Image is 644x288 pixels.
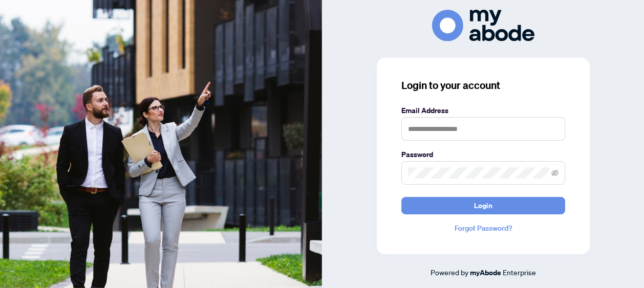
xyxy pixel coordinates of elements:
[551,169,559,176] span: eye-invisible
[401,223,565,234] a: Forgot Password?
[474,197,492,214] span: Login
[401,197,565,214] button: Login
[470,267,501,278] a: myAbode
[401,149,565,160] label: Password
[401,105,565,116] label: Email Address
[401,78,565,93] h3: Login to your account
[432,10,534,41] img: ma-logo
[503,268,536,277] span: Enterprise
[431,268,468,277] span: Powered by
